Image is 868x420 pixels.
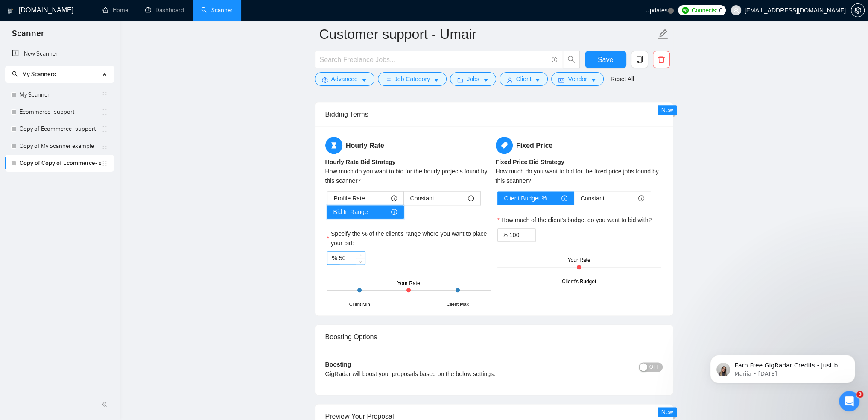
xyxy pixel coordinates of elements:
[85,197,157,206] div: Strange,
[529,236,534,241] span: down
[661,408,673,415] span: New
[5,138,114,155] li: Copy of My Scanner example
[697,337,868,397] iframe: Intercom notifications message
[7,54,164,88] div: Sofiia says…
[7,258,140,301] div: [PERSON_NAME], I went ahead and rescheduled the meeting to 12PM EST. It should appear in your cal...
[356,252,365,258] span: Increase Value
[325,361,351,368] b: Boosting
[856,391,863,398] span: 3
[661,106,673,113] span: New
[611,74,634,84] a: Reset All
[7,164,164,192] div: humayunmirza874@gmail.com says…
[839,391,859,411] iframe: Intercom live chat
[385,77,391,83] span: bars
[322,77,328,83] span: setting
[558,77,564,83] span: idcard
[12,45,107,62] a: New Scanner
[38,93,157,110] div: Hi there wasn't pur call suppose to be at 12 est?
[598,54,613,65] span: Save
[719,6,722,15] span: 0
[14,127,133,152] div: Hi [PERSON_NAME], the call is scheduled for the time you selected and it started 15 min ago:)
[496,167,663,185] div: How much do you want to bid for the fixed price jobs found by this scanner?
[733,7,739,13] span: user
[13,280,20,287] button: Emoji picker
[526,229,535,235] span: Increase Value
[7,192,164,230] div: humayunmirza874@gmail.com says…
[319,23,656,45] input: Scanner name...
[325,159,396,165] b: Hourly Rate Bid Strategy
[496,159,564,165] b: Fixed Price Bid Strategy
[41,11,85,19] p: Active 45m ago
[102,6,128,14] a: homeHome
[325,167,492,185] div: How much do you want to bid for the hourly projects found by this scanner?
[325,369,579,379] div: GigRadar will boost your proposals based on the below settings.
[358,259,363,264] span: down
[20,155,101,172] a: Copy of Copy of Ecommerce- support
[500,72,548,86] button: userClientcaret-down
[483,77,489,83] span: caret-down
[7,230,140,257] div: Are you available earlier [DATE] by any chance?
[552,57,557,62] span: info-circle
[339,252,365,264] input: Specify the % of the client's range where you want to place your bid:
[5,120,114,138] li: Copy of Ecommerce- support
[638,195,644,201] span: info-circle
[315,72,374,86] button: settingAdvancedcaret-down
[12,71,18,77] span: search
[22,70,56,78] span: My Scanners
[14,59,133,76] div: Hi team, waiting for you on the call. Please advise if you are joining.
[433,77,439,83] span: caret-down
[563,56,579,63] span: search
[325,137,492,154] h5: Hourly Rate
[41,4,60,11] h1: Sofiia
[5,155,114,172] li: Copy of Copy of Ecommerce- support
[331,74,358,84] span: Advanced
[851,7,864,14] span: setting
[102,400,110,408] span: double-left
[146,276,160,290] button: Send a message…
[333,206,368,218] span: Bid In Range
[653,56,669,63] span: delete
[7,88,164,122] div: humayunmirza874@gmail.com says…
[356,258,365,264] span: Decrease Value
[325,102,663,126] div: Bidding Terms
[101,160,108,167] span: holder
[7,122,140,157] div: Hi [PERSON_NAME], the call is scheduled for the time you selected and it started 15 min ago:)
[101,143,108,150] span: holder
[7,54,140,81] div: Hi team, waiting for you on the call. Please advise if you are joining.
[563,51,580,68] button: search
[467,74,479,84] span: Jobs
[20,103,101,120] a: Ecommerce- support
[12,70,56,78] span: My Scanners
[551,72,603,86] button: idcardVendorcaret-down
[27,280,34,287] button: Gif picker
[325,137,342,154] span: hourglass
[14,235,133,252] div: Are you available earlier [DATE] by any chance?
[24,5,38,18] img: Profile image for Sofiia
[568,74,587,84] span: Vendor
[497,215,652,225] label: How much of the client's budget do you want to bid with?
[5,27,51,45] span: Scanner
[201,6,233,14] a: searchScanner
[410,192,434,205] span: Constant
[149,3,165,20] button: Home
[516,74,532,84] span: Client
[529,230,534,235] span: up
[78,192,164,223] div: Strange,Can we do it on 12 est ?
[562,278,596,286] div: Client's Budget
[325,325,663,349] div: Boosting Options
[496,137,513,154] span: tag
[395,74,430,84] span: Job Category
[682,7,689,14] img: upwork-logo.png
[41,280,47,287] button: Upload attachment
[31,164,164,191] div: I had selected 12 pm est , and had it marked on my calendar as such
[20,138,101,155] a: Copy of My Scanner example
[504,192,547,205] span: Client Budget %
[101,109,108,115] span: holder
[851,3,865,17] button: setting
[320,54,548,65] input: Search Freelance Jobs...
[631,51,648,68] button: copy
[457,77,463,83] span: folder
[526,235,535,241] span: Decrease Value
